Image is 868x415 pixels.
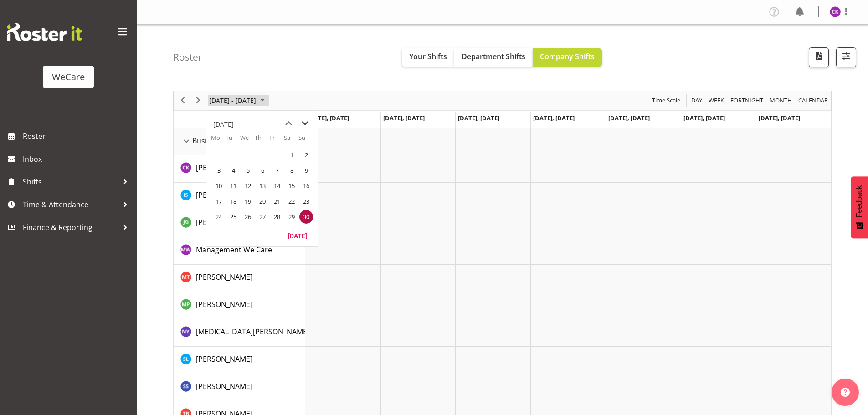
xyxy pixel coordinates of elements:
span: Friday, June 21, 2024 [270,195,284,208]
span: Saturday, June 8, 2024 [285,164,298,177]
span: Sunday, June 9, 2024 [299,164,313,177]
td: Millie Pumphrey resource [174,292,305,319]
span: Tuesday, June 11, 2024 [226,179,240,193]
span: Wednesday, June 19, 2024 [241,195,255,208]
span: Saturday, June 15, 2024 [285,179,298,193]
a: [PERSON_NAME] [196,190,252,200]
a: [MEDICAL_DATA][PERSON_NAME] [196,326,309,337]
span: Month [769,95,793,106]
span: [DATE] - [DATE] [208,95,257,106]
span: Your Shifts [409,51,447,61]
span: [PERSON_NAME] [196,381,252,391]
a: [PERSON_NAME] [196,272,252,282]
button: Filter Shifts [836,47,856,67]
span: Tuesday, June 4, 2024 [226,164,240,177]
span: Sunday, June 23, 2024 [299,195,313,208]
th: We [240,133,255,147]
div: title [213,115,234,133]
td: Isabel Simcox resource [174,183,305,210]
a: [PERSON_NAME] [196,217,252,228]
button: Next [192,95,205,106]
span: Wednesday, June 26, 2024 [241,210,255,224]
span: Finance & Reporting [23,220,118,234]
span: [PERSON_NAME] [196,272,252,282]
td: Sarah Lamont resource [174,347,305,374]
span: calendar [797,95,829,106]
th: Fr [269,133,284,147]
div: next period [190,91,206,110]
span: Thursday, June 20, 2024 [256,195,269,208]
span: [PERSON_NAME] [196,217,252,227]
button: June 2024 [208,95,269,106]
td: Michelle Thomas resource [174,265,305,292]
td: Nikita Yates resource [174,319,305,347]
span: Saturday, June 29, 2024 [285,210,298,224]
button: Time Scale [651,95,682,106]
button: previous month [280,115,297,132]
span: Fortnight [729,95,764,106]
span: Inbox [23,152,132,166]
button: Timeline Day [690,95,704,106]
span: Monday, June 24, 2024 [212,210,226,224]
span: Friday, June 7, 2024 [270,164,284,177]
button: Company Shifts [533,48,602,67]
span: Sunday, June 30, 2024 [299,210,313,224]
span: Tuesday, June 18, 2024 [226,195,240,208]
span: Friday, June 14, 2024 [270,179,284,193]
div: previous period [175,91,190,110]
img: help-xxl-2.png [841,388,850,397]
span: Monday, June 3, 2024 [212,164,226,177]
th: Tu [226,133,240,147]
td: Management We Care resource [174,237,305,265]
span: [PERSON_NAME] [196,190,252,200]
span: Week [708,95,725,106]
img: Rosterit website logo [7,23,82,41]
span: Monday, June 10, 2024 [212,179,226,193]
a: Management We Care [196,244,272,255]
th: Mo [211,133,226,147]
span: Department Shifts [462,51,525,61]
span: Monday, June 17, 2024 [212,195,226,208]
span: Shifts [23,175,118,189]
span: Thursday, June 6, 2024 [256,164,269,177]
button: Month [797,95,830,106]
button: Feedback - Show survey [851,176,868,238]
span: Company Shifts [540,51,595,61]
button: Timeline Month [768,95,794,106]
span: Business Support Office [192,135,275,146]
span: [DATE], [DATE] [608,114,650,122]
button: Timeline Week [707,95,726,106]
span: Thursday, June 13, 2024 [256,179,269,193]
th: Th [255,133,269,147]
span: Wednesday, June 5, 2024 [241,164,255,177]
span: [DATE], [DATE] [308,114,349,122]
td: Chloe Kim resource [174,155,305,183]
span: Wednesday, June 12, 2024 [241,179,255,193]
span: Saturday, June 22, 2024 [285,195,298,208]
span: Time Scale [651,95,681,106]
button: Download a PDF of the roster according to the set date range. [809,47,829,67]
span: Thursday, June 27, 2024 [256,210,269,224]
span: Friday, June 28, 2024 [270,210,284,224]
span: Tuesday, June 25, 2024 [226,210,240,224]
a: [PERSON_NAME] [196,162,252,173]
span: [DATE], [DATE] [683,114,725,122]
span: [DATE], [DATE] [383,114,425,122]
span: [DATE], [DATE] [533,114,575,122]
img: chloe-kim10479.jpg [830,6,841,17]
span: [PERSON_NAME] [196,163,252,173]
span: Management We Care [196,245,272,255]
button: Department Shifts [454,48,533,67]
td: Janine Grundler resource [174,210,305,237]
a: [PERSON_NAME] [196,381,252,392]
a: [PERSON_NAME] [196,299,252,310]
span: [PERSON_NAME] [196,299,252,309]
h4: Roster [173,52,202,62]
td: Savita Savita resource [174,374,305,401]
span: Roster [23,129,132,143]
th: Sa [284,133,298,147]
button: Previous [177,95,189,106]
button: next month [297,115,313,132]
button: Fortnight [729,95,765,106]
td: Business Support Office resource [174,128,305,155]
